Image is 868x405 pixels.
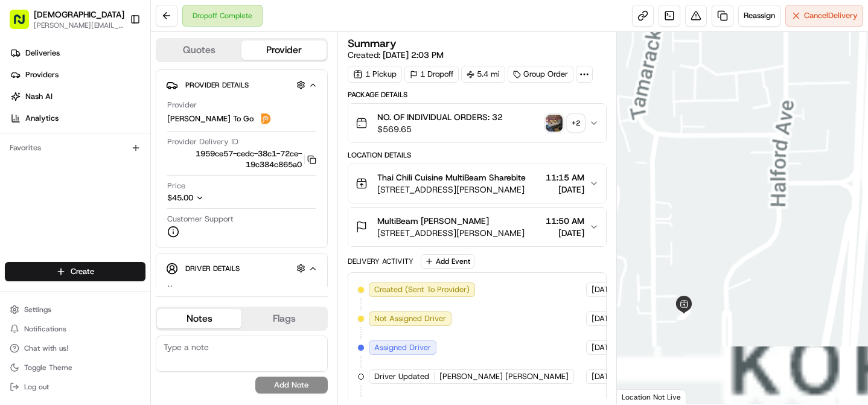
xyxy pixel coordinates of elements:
[546,115,563,132] img: photo_proof_of_pickup image
[348,164,606,203] button: Thai Chili Cuisine MultiBeam Sharebite[STREET_ADDRESS][PERSON_NAME]11:15 AM[DATE]
[677,307,690,320] div: 3
[5,262,145,281] button: Create
[241,40,326,60] button: Provider
[166,258,318,278] button: Driver Details
[374,342,431,353] span: Assigned Driver
[348,38,397,49] h3: Summary
[5,359,145,376] button: Toggle Theme
[744,10,775,21] span: Reassign
[5,320,145,337] button: Notifications
[439,371,569,382] span: [PERSON_NAME] [PERSON_NAME]
[348,49,444,61] span: Created:
[377,111,503,123] span: NO. OF INDIVIDUAL ORDERS: 32
[5,65,150,85] a: Providers
[24,363,72,372] span: Toggle Theme
[157,40,241,60] button: Quotes
[167,214,234,225] span: Customer Support
[34,8,124,21] button: [DEMOGRAPHIC_DATA]
[374,371,429,382] span: Driver Updated
[167,148,316,170] button: 1959ce57-cedc-38c1-72ce-19c384c865a0
[567,115,584,132] div: + 2
[377,123,503,135] span: $569.65
[185,80,249,90] span: Provider Details
[546,115,584,132] button: photo_proof_of_pickup image+2
[24,343,68,353] span: Chat with us!
[241,309,326,328] button: Flags
[5,109,150,128] a: Analytics
[785,5,863,27] button: CancelDelivery
[348,90,607,100] div: Package Details
[738,5,780,27] button: Reassign
[592,313,616,324] span: [DATE]
[404,66,459,83] div: 1 Dropoff
[5,43,150,63] a: Deliveries
[546,183,584,196] span: [DATE]
[25,113,59,124] span: Analytics
[25,48,60,59] span: Deliveries
[377,183,526,196] span: [STREET_ADDRESS][PERSON_NAME]
[185,264,240,273] span: Driver Details
[167,180,185,191] span: Price
[461,66,505,83] div: 5.4 mi
[374,313,446,324] span: Not Assigned Driver
[25,91,53,102] span: Nash AI
[5,5,125,34] button: [DEMOGRAPHIC_DATA][PERSON_NAME][EMAIL_ADDRESS][DOMAIN_NAME]
[24,324,66,334] span: Notifications
[258,112,273,126] img: ddtg_logo_v2.png
[421,254,474,269] button: Add Event
[167,193,193,203] span: $45.00
[546,215,584,227] span: 11:50 AM
[377,227,525,239] span: [STREET_ADDRESS][PERSON_NAME]
[348,150,607,160] div: Location Details
[5,340,145,357] button: Chat with us!
[25,69,59,80] span: Providers
[157,309,241,328] button: Notes
[377,215,489,227] span: MultiBeam [PERSON_NAME]
[71,266,94,277] span: Create
[383,49,444,60] span: [DATE] 2:03 PM
[592,371,616,382] span: [DATE]
[5,378,145,395] button: Log out
[546,171,584,183] span: 11:15 AM
[374,284,470,295] span: Created (Sent To Provider)
[348,66,402,83] div: 1 Pickup
[546,227,584,239] span: [DATE]
[5,87,150,106] a: Nash AI
[592,342,616,353] span: [DATE]
[5,138,145,158] div: Favorites
[166,75,318,95] button: Provider Details
[167,100,197,110] span: Provider
[348,208,606,246] button: MultiBeam [PERSON_NAME][STREET_ADDRESS][PERSON_NAME]11:50 AM[DATE]
[617,389,686,404] div: Location Not Live
[592,284,616,295] span: [DATE]
[348,104,606,142] button: NO. OF INDIVIDUAL ORDERS: 32$569.65photo_proof_of_pickup image+2
[5,301,145,318] button: Settings
[348,257,413,266] div: Delivery Activity
[508,66,573,83] div: Group Order
[167,283,188,294] span: Name
[167,193,273,203] button: $45.00
[167,136,238,147] span: Provider Delivery ID
[34,21,124,30] button: [PERSON_NAME][EMAIL_ADDRESS][DOMAIN_NAME]
[24,382,49,392] span: Log out
[377,171,526,183] span: Thai Chili Cuisine MultiBeam Sharebite
[167,113,254,124] span: [PERSON_NAME] To Go
[804,10,858,21] span: Cancel Delivery
[677,307,690,320] div: 1
[24,305,51,314] span: Settings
